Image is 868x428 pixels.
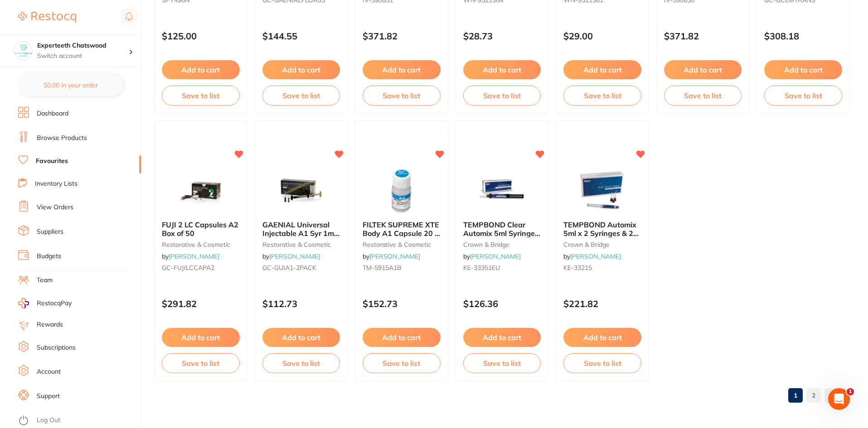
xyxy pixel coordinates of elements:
[36,157,68,166] a: Favourites
[162,298,240,309] p: $291.82
[262,353,340,373] button: Save to list
[262,60,340,79] button: Add to cart
[18,74,123,96] button: $0.00 in your order
[162,86,240,106] button: Save to list
[162,264,214,272] span: GC-FUJILCCAPA2
[162,241,240,248] small: restorative & cosmetic
[262,241,340,248] small: restorative & cosmetic
[470,252,521,260] a: [PERSON_NAME]
[262,220,339,246] span: GAENIAL Universal Injectable A1 Syr 1ml x2 & 20 Disp tips
[563,220,639,246] span: TEMPBOND Automix 5ml x 2 Syringes & 20 Mixing Tips
[664,86,742,106] button: Save to list
[463,220,540,254] span: TEMPBOND Clear Automix 5ml Syringe & 10 tips no [MEDICAL_DATA]
[162,221,240,237] b: FUJI 2 LC Capsules A2 Box of 50
[363,221,441,237] b: FILTEK SUPREME XTE Body A1 Capsule 20 x 0.2g
[764,60,842,79] button: Add to cart
[363,252,420,260] span: by
[788,386,803,404] a: 1
[262,252,320,260] span: by
[162,220,238,237] span: FUJI 2 LC Capsules A2 Box of 50
[18,12,76,23] img: Restocq Logo
[363,264,402,272] span: TM-5915A1B
[463,353,541,373] button: Save to list
[806,386,821,404] a: 2
[272,168,330,213] img: GAENIAL Universal Injectable A1 Syr 1ml x2 & 20 Disp tips
[262,86,340,106] button: Save to list
[463,298,541,309] p: $126.36
[35,179,78,188] a: Inventory Lists
[363,241,441,248] small: restorative & cosmetic
[18,298,72,308] a: RestocqPay
[563,221,641,237] b: TEMPBOND Automix 5ml x 2 Syringes & 20 Mixing Tips
[37,367,61,376] a: Account
[563,252,621,260] span: by
[463,31,541,41] p: $28.73
[372,168,431,213] img: FILTEK SUPREME XTE Body A1 Capsule 20 x 0.2g
[563,353,641,373] button: Save to list
[18,298,29,308] img: RestocqPay
[37,252,61,261] a: Budgets
[563,241,641,248] small: crown & bridge
[162,31,240,41] p: $125.00
[37,276,53,285] a: Team
[463,221,541,237] b: TEMPBOND Clear Automix 5ml Syringe & 10 tips no triclosan
[363,328,441,347] button: Add to cart
[37,227,63,236] a: Suppliers
[37,416,60,425] a: Log Out
[573,168,632,213] img: TEMPBOND Automix 5ml x 2 Syringes & 20 Mixing Tips
[262,31,340,41] p: $144.55
[563,60,641,79] button: Add to cart
[37,343,76,352] a: Subscriptions
[764,31,842,41] p: $308.18
[162,328,240,347] button: Add to cart
[37,320,63,329] a: Rewards
[369,252,420,260] a: [PERSON_NAME]
[363,220,440,246] span: FILTEK SUPREME XTE Body A1 Capsule 20 x 0.2g
[764,86,842,106] button: Save to list
[463,241,541,248] small: crown & bridge
[37,299,72,308] span: RestocqPay
[162,252,219,260] span: by
[262,264,316,272] span: GC-GUIA1-2PACK
[570,252,621,260] a: [PERSON_NAME]
[37,203,73,212] a: View Orders
[563,328,641,347] button: Add to cart
[463,264,500,272] span: KE-33351EU
[563,31,641,41] p: $29.00
[563,298,641,309] p: $221.82
[262,328,340,347] button: Add to cart
[463,252,521,260] span: by
[463,328,541,347] button: Add to cart
[664,31,742,41] p: $371.82
[563,86,641,106] button: Save to list
[18,414,138,428] button: Log Out
[162,353,240,373] button: Save to list
[463,86,541,106] button: Save to list
[18,7,76,28] a: Restocq Logo
[37,41,129,50] h4: Experteeth Chatswood
[472,168,531,213] img: TEMPBOND Clear Automix 5ml Syringe & 10 tips no triclosan
[169,252,219,260] a: [PERSON_NAME]
[162,60,240,79] button: Add to cart
[828,388,850,410] iframe: Intercom live chat
[664,60,742,79] button: Add to cart
[847,388,854,395] span: 1
[269,252,320,260] a: [PERSON_NAME]
[37,134,87,143] a: Browse Products
[363,60,441,79] button: Add to cart
[363,353,441,373] button: Save to list
[262,221,340,237] b: GAENIAL Universal Injectable A1 Syr 1ml x2 & 20 Disp tips
[171,168,230,213] img: FUJI 2 LC Capsules A2 Box of 50
[37,52,129,61] p: Switch account
[363,31,441,41] p: $371.82
[262,298,340,309] p: $112.73
[363,86,441,106] button: Save to list
[37,109,68,118] a: Dashboard
[37,392,60,401] a: Support
[363,298,441,309] p: $152.73
[14,42,32,60] img: Experteeth Chatswood
[563,264,592,272] span: KE-33215
[463,60,541,79] button: Add to cart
